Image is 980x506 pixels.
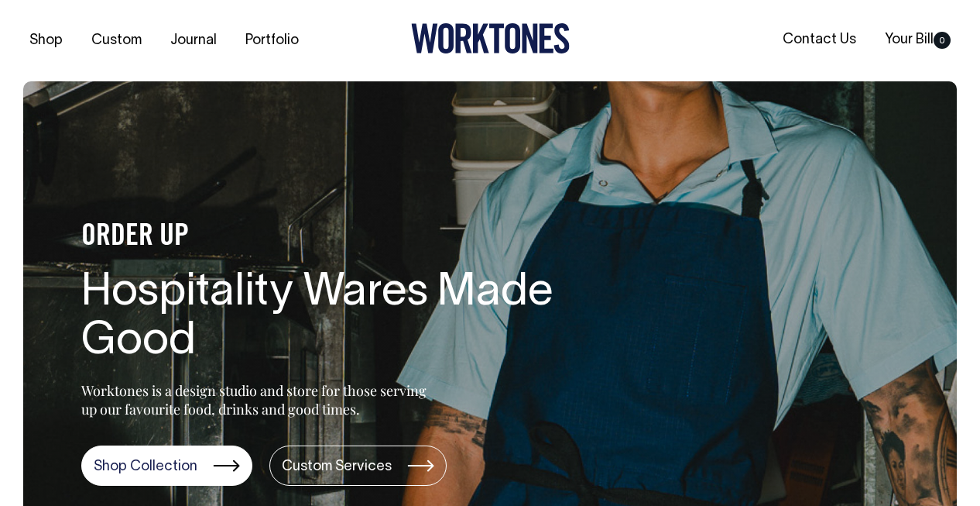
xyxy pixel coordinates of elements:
[269,446,447,486] a: Custom Services
[239,28,305,53] a: Portfolio
[776,27,862,53] a: Contact Us
[85,28,148,53] a: Custom
[81,446,252,486] a: Shop Collection
[879,27,957,53] a: Your Bill0
[81,381,433,418] p: Worktones is a design studio and store for those serving up our favourite food, drinks and good t...
[81,221,577,253] h4: ORDER UP
[81,269,577,368] h1: Hospitality Wares Made Good
[934,32,951,49] span: 0
[164,28,223,53] a: Journal
[23,28,69,53] a: Shop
